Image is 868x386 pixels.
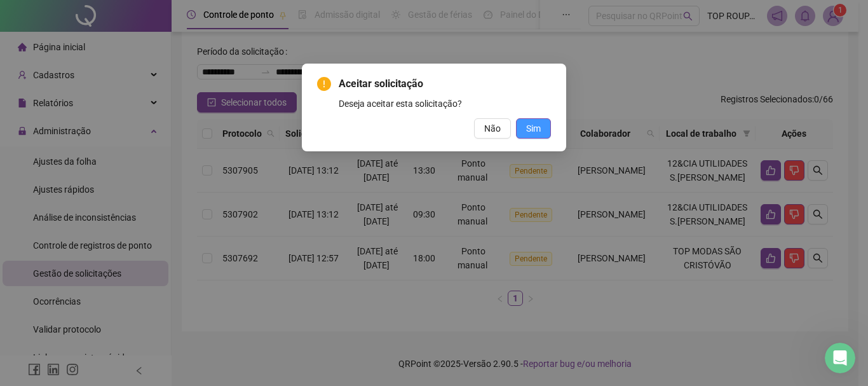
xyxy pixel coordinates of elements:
[339,76,551,92] span: Aceitar solicitação
[484,121,501,135] span: Não
[825,343,855,373] iframe: Intercom live chat
[339,97,551,111] div: Deseja aceitar esta solicitação?
[526,121,541,135] span: Sim
[516,118,551,139] button: Sim
[474,118,511,139] button: Não
[317,77,331,91] span: exclamation-circle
